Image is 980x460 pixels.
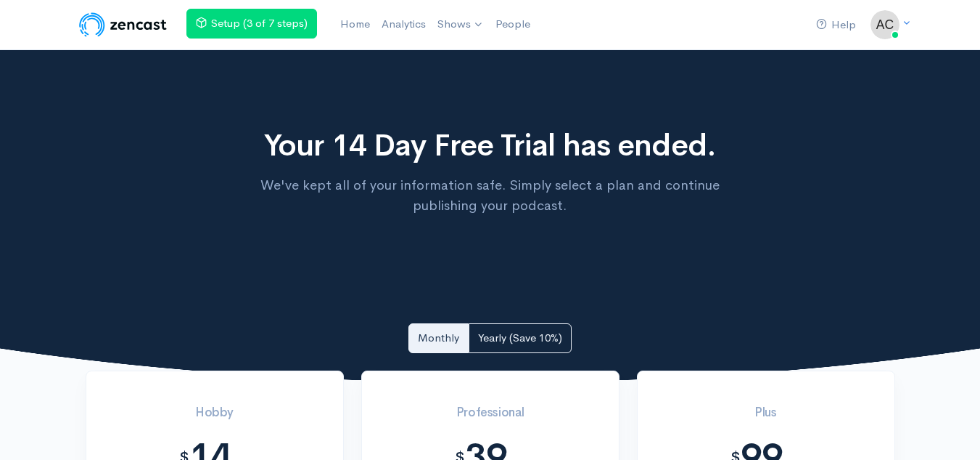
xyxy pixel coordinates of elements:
a: Yearly (Save 10%) [469,323,572,353]
a: Analytics [376,9,432,40]
a: People [490,9,536,40]
a: Setup (3 of 7 steps) [186,9,317,39]
h3: Plus [655,406,877,420]
h1: Your 14 Day Free Trial has ended. [254,129,727,162]
a: Help [810,9,862,41]
iframe: gist-messenger-bubble-iframe [931,411,965,445]
a: Shows [432,9,490,41]
img: ZenCast Logo [77,10,169,39]
a: Home [334,9,376,40]
p: We've kept all of your information safe. Simply select a plan and continue publishing your podcast. [254,175,727,216]
h3: Hobby [104,406,326,420]
a: Monthly [408,323,469,353]
h3: Professional [379,406,601,420]
img: ... [870,10,899,39]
